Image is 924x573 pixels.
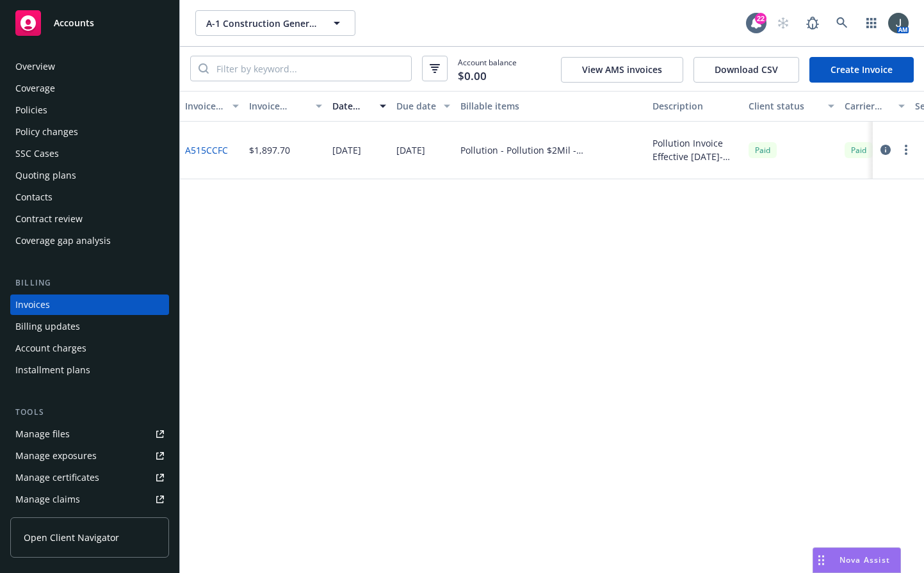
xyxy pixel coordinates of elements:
[800,10,825,36] a: Report a Bug
[10,295,169,315] a: Invoices
[809,57,914,83] a: Create Invoice
[15,316,80,337] div: Billing updates
[458,68,487,85] span: $0.00
[455,91,647,122] button: Billable items
[15,100,47,120] div: Policies
[10,360,169,380] a: Installment plans
[24,531,119,544] span: Open Client Navigator
[327,91,391,122] button: Date issued
[15,489,80,510] div: Manage claims
[10,78,169,99] a: Coverage
[180,91,244,122] button: Invoice ID
[845,99,891,113] div: Carrier status
[652,136,738,163] div: Pollution Invoice Effective [DATE]-[DATE] NeitClem/Everest
[460,143,642,157] div: Pollution - Pollution $2Mil - CPLMOL132130
[15,165,76,186] div: Quoting plans
[249,99,308,113] div: Invoice amount
[888,13,909,33] img: photo
[749,142,777,158] div: Paid
[15,338,86,359] div: Account charges
[458,57,517,81] span: Account balance
[15,295,50,315] div: Invoices
[10,100,169,120] a: Policies
[647,91,743,122] button: Description
[15,122,78,142] div: Policy changes
[10,489,169,510] a: Manage claims
[859,10,884,36] a: Switch app
[10,165,169,186] a: Quoting plans
[15,446,97,466] div: Manage exposures
[10,187,169,207] a: Contacts
[10,406,169,419] div: Tools
[10,316,169,337] a: Billing updates
[15,209,83,229] div: Contract review
[845,142,873,158] div: Paid
[15,143,59,164] div: SSC Cases
[770,10,796,36] a: Start snowing
[10,5,169,41] a: Accounts
[195,10,355,36] button: A-1 Construction General Engineering, Inc.
[396,99,436,113] div: Due date
[185,99,225,113] div: Invoice ID
[743,91,839,122] button: Client status
[10,122,169,142] a: Policy changes
[15,424,70,444] div: Manage files
[829,10,855,36] a: Search
[15,360,90,380] div: Installment plans
[460,99,642,113] div: Billable items
[244,91,327,122] button: Invoice amount
[391,91,455,122] button: Due date
[10,209,169,229] a: Contract review
[10,338,169,359] a: Account charges
[249,143,290,157] div: $1,897.70
[15,467,99,488] div: Manage certificates
[15,78,55,99] div: Coverage
[839,554,890,565] span: Nova Assist
[10,230,169,251] a: Coverage gap analysis
[10,446,169,466] a: Manage exposures
[813,547,901,573] button: Nova Assist
[15,56,55,77] div: Overview
[209,56,411,81] input: Filter by keyword...
[10,467,169,488] a: Manage certificates
[10,277,169,289] div: Billing
[693,57,799,83] button: Download CSV
[185,143,228,157] a: A515CCFC
[561,57,683,83] button: View AMS invoices
[755,13,766,24] div: 22
[10,143,169,164] a: SSC Cases
[15,187,53,207] div: Contacts
[749,99,820,113] div: Client status
[332,99,372,113] div: Date issued
[10,424,169,444] a: Manage files
[839,91,910,122] button: Carrier status
[15,230,111,251] div: Coverage gap analysis
[206,17,317,30] span: A-1 Construction General Engineering, Inc.
[54,18,94,28] span: Accounts
[10,56,169,77] a: Overview
[652,99,738,113] div: Description
[396,143,425,157] div: [DATE]
[332,143,361,157] div: [DATE]
[199,63,209,74] svg: Search
[813,548,829,572] div: Drag to move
